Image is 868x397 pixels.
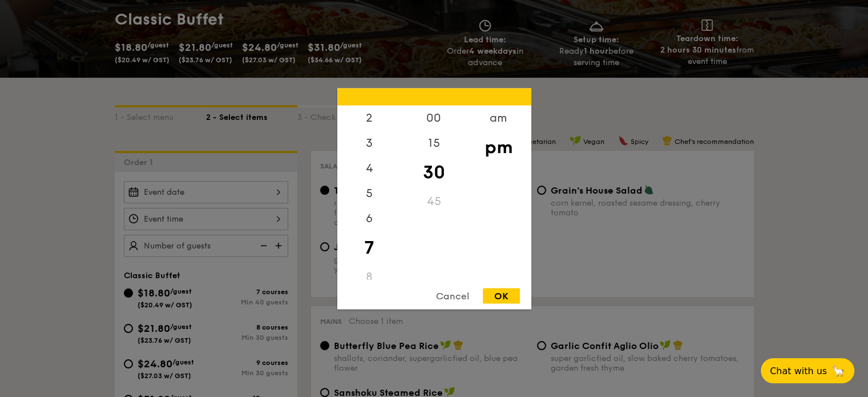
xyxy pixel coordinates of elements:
div: 30 [402,155,466,189]
div: 4 [337,155,402,181]
div: 7 [337,231,402,264]
div: 6 [337,206,402,231]
div: 3 [337,130,402,155]
div: 15 [402,130,466,155]
div: 45 [402,189,466,214]
div: OK [483,288,520,303]
button: Chat with us🦙 [761,358,854,383]
div: Cancel [425,288,481,303]
div: pm [466,130,531,163]
div: am [466,105,531,130]
div: 00 [402,105,466,130]
div: 2 [337,105,402,130]
span: Chat with us [770,366,827,376]
div: 8 [337,264,402,289]
div: 5 [337,181,402,206]
span: 🦙 [831,364,845,378]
